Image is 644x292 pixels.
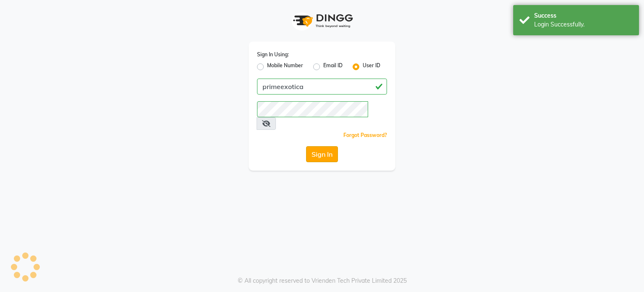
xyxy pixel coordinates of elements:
[306,146,338,162] button: Sign In
[343,132,387,138] a: Forgot Password?
[534,20,633,29] div: Login Successfully.
[363,62,380,72] label: User ID
[288,8,356,33] img: logo1.svg
[267,62,303,72] label: Mobile Number
[534,11,633,20] div: Success
[257,51,289,58] label: Sign In Using:
[323,62,343,72] label: Email ID
[257,79,387,95] input: Username
[257,101,368,117] input: Username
